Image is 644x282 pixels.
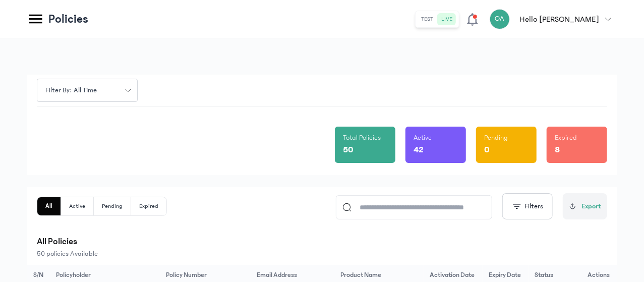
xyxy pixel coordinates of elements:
[438,13,457,25] button: live
[555,133,577,143] p: Expired
[343,133,381,143] p: Total Policies
[502,193,553,219] button: Filters
[414,133,432,143] p: Active
[37,197,61,215] button: All
[484,143,490,157] p: 0
[418,13,438,25] button: test
[414,143,424,157] p: 42
[37,249,607,259] p: 50 policies Available
[520,13,599,25] p: Hello [PERSON_NAME]
[131,197,166,215] button: Expired
[490,9,617,29] button: OAHello [PERSON_NAME]
[490,9,510,29] div: OA
[39,85,103,96] span: Filter by: all time
[555,143,560,157] p: 8
[61,197,94,215] button: Active
[484,133,508,143] p: Pending
[94,197,131,215] button: Pending
[581,201,601,212] span: Export
[37,235,607,249] p: All Policies
[48,11,88,27] p: Policies
[37,79,138,102] button: Filter by: all time
[563,193,607,219] button: Export
[343,143,354,157] p: 50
